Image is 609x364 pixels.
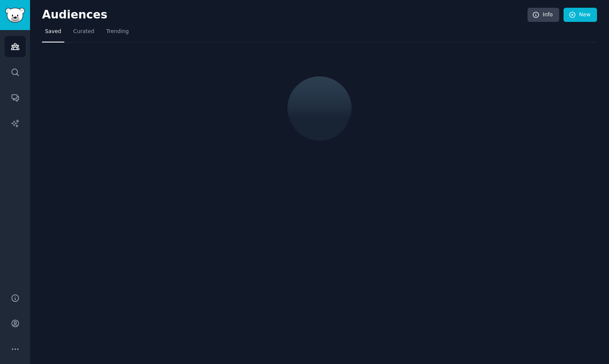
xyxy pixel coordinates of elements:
[5,8,25,23] img: GummySearch logo
[42,8,528,22] h2: Audiences
[45,28,61,36] span: Saved
[103,25,132,42] a: Trending
[70,25,97,42] a: Curated
[42,25,64,42] a: Saved
[106,28,129,36] span: Trending
[73,28,94,36] span: Curated
[528,8,559,22] a: Info
[564,8,597,22] a: New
